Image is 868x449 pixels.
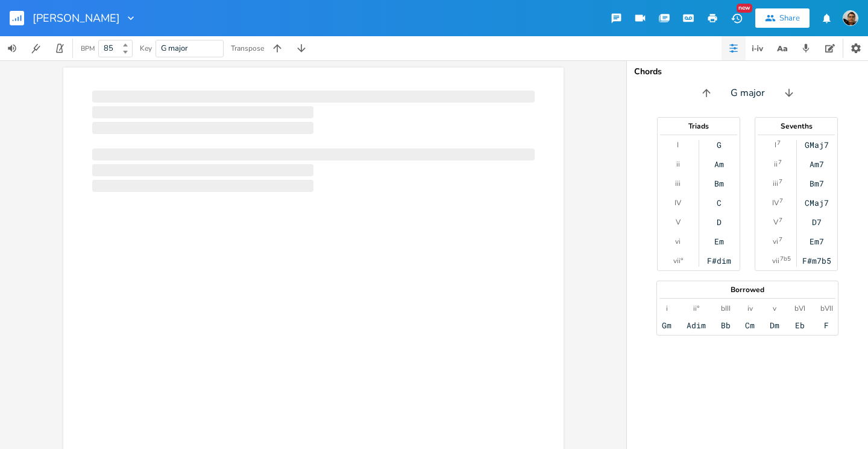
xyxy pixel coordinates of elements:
div: D7 [812,217,822,227]
div: vii [772,256,779,266]
sup: 7b5 [780,254,791,264]
div: V [773,217,778,227]
div: i [666,304,668,313]
div: Eb [795,320,805,330]
div: ii° [693,304,699,313]
div: CMaj7 [805,198,829,208]
div: Bm [714,179,724,188]
div: ii [676,159,680,169]
div: v [773,304,776,313]
div: iv [747,304,753,313]
span: G major [731,86,765,100]
div: vi [675,237,681,246]
sup: 7 [777,138,781,148]
div: F#m7b5 [802,256,831,266]
div: iii [773,179,778,188]
div: bVII [820,304,833,313]
span: [PERSON_NAME] [33,13,120,24]
sup: 7 [779,215,782,225]
div: IV [772,198,779,208]
div: Cm [745,320,755,330]
img: John Palmer [843,10,858,26]
div: Transpose [231,45,264,52]
sup: 7 [779,235,782,244]
div: New [737,4,752,13]
div: vi [773,237,778,246]
div: bVI [794,304,805,313]
div: D [717,217,722,227]
div: Triads [658,123,740,130]
div: BPM [81,45,95,52]
div: Em [714,237,724,246]
div: bIII [721,304,731,313]
div: Sevenths [755,123,837,130]
div: C [717,198,722,208]
div: iii [675,179,681,188]
div: Gm [662,320,671,330]
div: F [824,320,829,330]
div: I [775,140,776,150]
div: Bm7 [810,179,824,188]
div: Am7 [810,159,824,169]
div: vii° [673,256,683,266]
div: Adim [687,320,706,330]
sup: 7 [779,196,783,206]
button: New [725,7,749,29]
div: Borrowed [657,286,838,293]
div: Share [779,13,800,24]
div: IV [675,198,681,208]
div: Em7 [810,237,824,246]
div: ii [774,159,778,169]
div: F#dim [707,256,731,266]
button: Share [755,8,810,28]
div: Am [714,159,724,169]
div: V [676,217,681,227]
div: GMaj7 [805,140,829,150]
div: Key [140,45,152,52]
span: G major [161,43,188,54]
sup: 7 [779,177,782,186]
div: G [717,140,722,150]
sup: 7 [778,158,782,167]
div: I [677,140,679,150]
div: Dm [770,320,779,330]
div: Bb [721,320,731,330]
div: Chords [634,68,861,76]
